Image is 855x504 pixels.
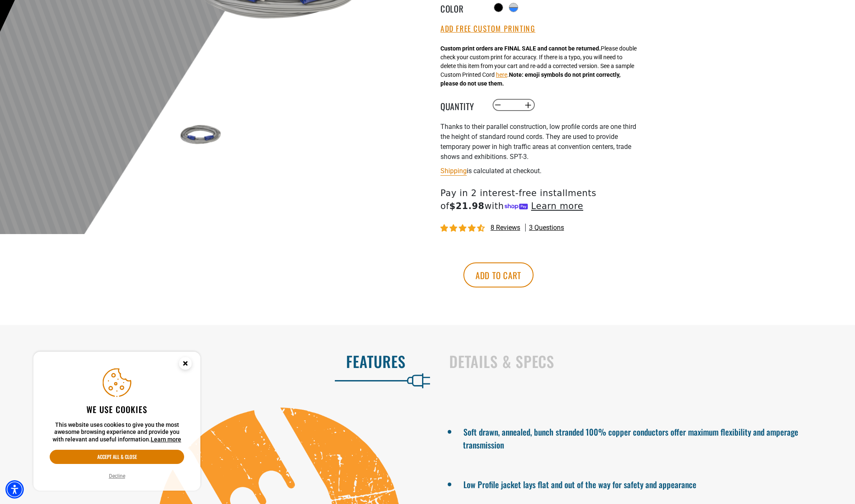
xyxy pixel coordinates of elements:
[440,100,482,111] label: Quantity
[440,2,482,13] legend: Color
[50,404,184,415] h2: We use cookies
[5,480,24,499] div: Accessibility Menu
[440,224,486,232] span: 4.50 stars
[496,71,507,79] button: here
[463,476,826,491] li: Low Profile jacket lays flat and out of the way for safety and appearance
[170,352,200,378] button: Close this option
[440,24,535,33] button: Add Free Custom Printing
[440,167,467,175] a: Shipping
[50,421,184,444] p: This website uses cookies to give you the most awesome browsing experience and provide you with r...
[18,353,406,370] h2: Features
[491,224,520,232] span: 8 reviews
[440,165,645,176] div: is calculated at checkout.
[449,353,837,370] h2: Details & Specs
[33,352,200,491] aside: Cookie Consent
[106,472,128,480] button: Decline
[529,223,564,232] span: 3 questions
[463,423,826,451] li: Soft drawn, annealed, bunch stranded 100% copper conductors offer maximum flexibility and amperag...
[50,450,184,464] button: Accept all & close
[463,262,534,287] button: Add to cart
[151,436,181,443] a: This website uses cookies to give you the most awesome browsing experience and provide you with r...
[440,44,637,88] div: Please double check your custom print for accuracy. If there is a typo, you will need to delete t...
[175,111,223,159] img: Grey & Blue
[440,71,620,87] strong: Note: emoji symbols do not print correctly, please do not use them.
[440,45,601,52] strong: Custom print orders are FINAL SALE and cannot be returned.
[440,122,645,162] p: Thanks to their parallel construction, low profile cords are one third the height of standard rou...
